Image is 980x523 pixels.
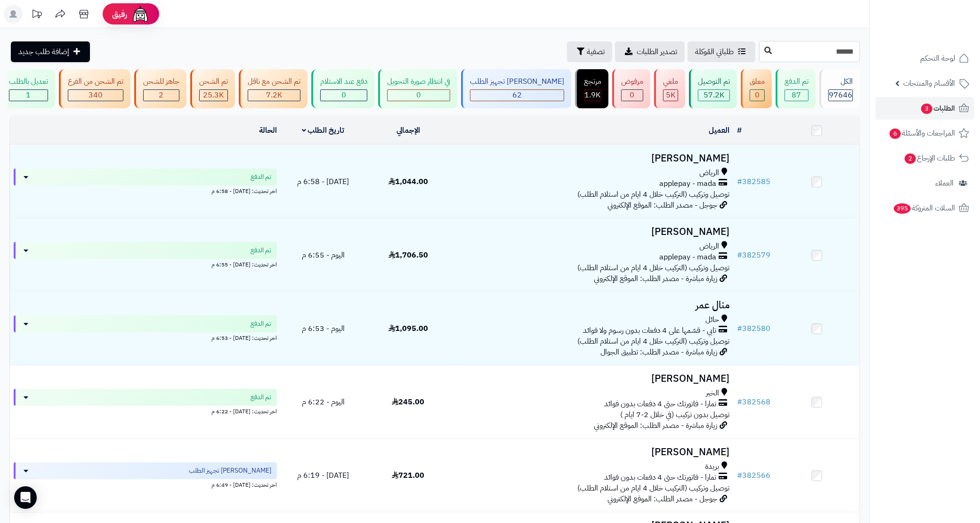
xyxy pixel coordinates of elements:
[389,176,428,187] span: 1,044.00
[666,89,675,101] span: 5K
[251,172,271,182] span: تم الدفع
[25,5,49,26] a: تحديثات المنصة
[200,90,227,101] div: 25287
[57,69,132,108] a: تم الشحن من الفرع 340
[302,396,345,408] span: اليوم - 6:22 م
[594,420,718,431] span: زيارة مباشرة - مصدر الطلب: الموقع الإلكتروني
[615,41,685,62] a: تصدير الطلبات
[584,76,601,87] div: مرتجع
[750,76,765,87] div: معلق
[297,470,349,481] span: [DATE] - 6:19 م
[302,125,345,136] a: تاريخ الطلب
[904,152,955,165] span: طلبات الإرجاع
[237,69,309,108] a: تم الشحن مع ناقل 7.2K
[392,396,424,408] span: 245.00
[687,69,739,108] a: تم التوصيل 57.2K
[309,69,376,108] a: دفع عند الاستلام 0
[875,47,974,70] a: لوحة التحكم
[14,406,277,416] div: اخر تحديث: [DATE] - 6:22 م
[893,201,955,215] span: السلات المتروكة
[567,41,612,62] button: تصفية
[454,373,730,384] h3: [PERSON_NAME]
[737,470,771,481] a: #382566
[737,470,743,481] span: #
[585,89,601,101] span: 1.9K
[573,69,610,108] a: مرتجع 1.9K
[889,127,955,140] span: المراجعات والأسئلة
[601,346,718,358] span: زيارة مباشرة - مصدر الطلب: تطبيق الجوال
[251,246,271,255] span: تم الدفع
[578,483,730,494] span: توصيل وتركيب (التركيب خلال 4 ايام من استلام الطلب)
[737,396,743,408] span: #
[737,176,771,187] a: #382585
[387,76,450,87] div: في انتظار صورة التحويل
[660,178,717,189] span: applepay - mada
[610,69,652,108] a: مرفوض 0
[737,323,743,334] span: #
[14,486,37,509] div: Open Intercom Messenger
[26,89,31,101] span: 1
[454,226,730,237] h3: [PERSON_NAME]
[454,300,730,311] h3: منال عمر
[470,90,564,101] div: 62
[159,89,164,101] span: 2
[737,249,743,261] span: #
[818,69,862,108] a: الكل97646
[700,168,720,178] span: الرياض
[663,76,678,87] div: ملغي
[785,90,808,101] div: 87
[388,90,450,101] div: 0
[321,90,367,101] div: 0
[392,470,424,481] span: 721.00
[9,90,48,101] div: 1
[297,176,349,187] span: [DATE] - 6:58 م
[652,69,687,108] a: ملغي 5K
[608,200,718,211] span: جوجل - مصدر الطلب: الموقع الإلكتروني
[251,393,271,402] span: تم الدفع
[608,493,718,505] span: جوجل - مصدر الطلب: الموقع الإلكتروني
[875,122,974,145] a: المراجعات والأسئلة6
[903,77,955,90] span: الأقسام والمنتجات
[14,185,277,195] div: اخر تحديث: [DATE] - 6:58 م
[709,125,730,136] a: العميل
[630,89,635,101] span: 0
[621,76,643,87] div: مرفوض
[248,90,300,101] div: 7222
[621,409,730,420] span: توصيل بدون تركيب (في خلال 2-7 ايام )
[755,89,760,101] span: 0
[637,46,677,57] span: تصدير الطلبات
[704,89,724,101] span: 57.2K
[605,399,717,410] span: تمارا - فاتورتك حتى 4 دفعات بدون فوائد
[203,89,224,101] span: 25.3K
[875,147,974,169] a: طلبات الإرجاع2
[587,46,605,57] span: تصفية
[14,259,277,269] div: اخر تحديث: [DATE] - 6:55 م
[302,323,345,334] span: اليوم - 6:53 م
[266,89,282,101] span: 7.2K
[470,76,564,87] div: [PERSON_NAME] تجهيز الطلب
[512,89,522,101] span: 62
[68,76,123,87] div: تم الشحن من الفرع
[698,76,730,87] div: تم التوصيل
[737,396,771,408] a: #382568
[397,125,420,136] a: الإجمالي
[737,323,771,334] a: #382580
[14,332,277,342] div: اخر تحديث: [DATE] - 6:53 م
[622,90,643,101] div: 0
[11,41,90,62] a: إضافة طلب جديد
[737,249,771,261] a: #382579
[302,249,345,261] span: اليوم - 6:55 م
[660,252,717,263] span: applepay - mada
[706,388,720,399] span: الخبر
[706,314,720,325] span: حائل
[739,69,774,108] a: معلق 0
[920,52,955,65] span: لوحة التحكم
[828,76,853,87] div: الكل
[248,76,300,87] div: تم الشحن مع ناقل
[189,466,271,475] span: [PERSON_NAME] تجهيز الطلب
[792,89,802,101] span: 87
[320,76,367,87] div: دفع عند الاستلام
[199,76,228,87] div: تم الشحن
[389,249,428,261] span: 1,706.50
[578,189,730,200] span: توصيل وتركيب (التركيب خلال 4 ايام من استلام الطلب)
